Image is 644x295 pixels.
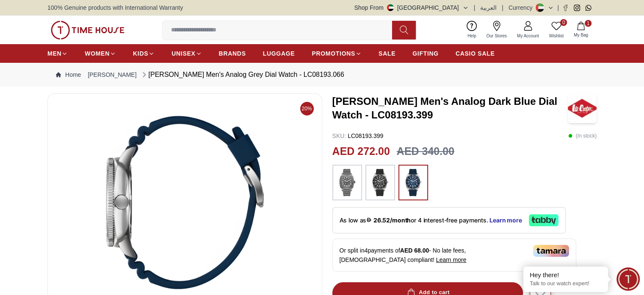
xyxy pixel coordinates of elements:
span: MEN [47,49,61,58]
a: BRANDS [219,46,246,61]
span: Our Stores [483,33,510,39]
span: WOMEN [85,49,110,58]
a: [PERSON_NAME] [88,70,136,79]
a: SALE [379,46,395,61]
h2: AED 272.00 [332,143,390,160]
a: LUGGAGE [263,46,295,61]
img: United Arab Emirates [387,4,394,11]
img: Tamara [533,245,569,257]
span: SKU : [332,132,346,139]
span: CASIO SALE [456,49,495,58]
a: Home [56,70,81,79]
a: Facebook [562,5,569,11]
span: PROMOTIONS [312,49,355,58]
span: My Account [514,33,542,39]
a: MEN [47,46,68,61]
a: UNISEX [171,46,202,61]
span: UNISEX [171,49,195,58]
a: WOMEN [85,46,116,61]
a: Whatsapp [585,5,591,11]
span: | [557,3,559,12]
a: GIFTING [412,46,439,61]
div: Currency [509,3,536,12]
span: 0 [560,19,567,26]
span: 20% [300,102,314,115]
img: ... [403,169,424,196]
button: 1My Bag [569,20,593,40]
p: ( In stock ) [568,132,597,140]
button: العربية [480,3,497,12]
a: CASIO SALE [456,46,495,61]
span: | [474,3,475,12]
p: LC08193.399 [332,132,384,140]
a: Our Stores [481,19,512,41]
span: BRANDS [219,49,246,58]
img: ... [51,21,124,39]
span: My Bag [570,32,591,38]
span: GIFTING [412,49,439,58]
span: | [502,3,503,12]
span: Learn more [436,256,467,263]
img: Lee Cooper Men's Analog Dark Blue Dial Watch - LC08193.399 [568,93,597,123]
a: KIDS [133,46,155,61]
a: PROMOTIONS [312,46,362,61]
span: 100% Genuine products with International Warranty [47,3,183,12]
a: 0Wishlist [544,19,569,41]
h3: AED 340.00 [397,143,454,160]
span: Wishlist [546,33,567,39]
button: Shop From[GEOGRAPHIC_DATA] [354,3,469,12]
div: Or split in 4 payments of - No late fees, [DEMOGRAPHIC_DATA] compliant! [332,239,576,272]
span: Help [464,33,480,39]
div: [PERSON_NAME] Men's Analog Grey Dial Watch - LC08193.066 [140,70,344,80]
span: KIDS [133,49,148,58]
div: Hey there! [530,271,602,279]
h3: [PERSON_NAME] Men's Analog Dark Blue Dial Watch - LC08193.399 [332,95,568,122]
a: Instagram [574,5,580,11]
span: LUGGAGE [263,49,295,58]
span: SALE [379,49,395,58]
p: Talk to our watch expert! [530,280,602,287]
span: 1 [585,20,591,27]
a: Help [462,19,481,41]
nav: Breadcrumb [47,63,597,87]
span: AED 68.00 [400,247,429,254]
img: ... [337,169,358,196]
div: Chat Widget [616,267,640,291]
img: ... [370,169,391,196]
